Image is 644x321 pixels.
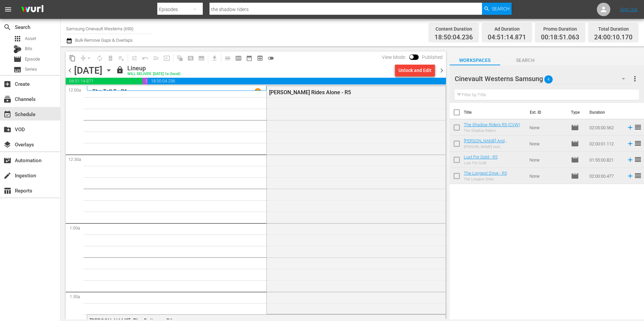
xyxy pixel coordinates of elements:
[464,122,520,127] a: The Shadow Riders R5 (CVW)
[116,66,124,74] span: lock
[140,53,151,64] span: Revert to Primary Episode
[527,136,568,152] td: None
[541,24,579,34] div: Promo Duration
[631,75,639,83] span: more_vert
[419,55,446,60] span: Published
[379,55,409,60] span: View Mode:
[464,171,507,176] a: The Longest Drive - R5
[235,55,242,62] span: calendar_view_week_outlined
[526,103,567,122] th: Ext. ID
[3,23,11,31] span: Search
[148,78,446,84] span: 18:50:04.236
[257,89,259,94] p: 1
[4,5,12,13] span: menu
[464,161,497,165] div: Lust For Gold
[488,34,526,41] span: 04:51:14.871
[567,103,585,122] th: Type
[3,110,11,118] span: Schedule
[464,129,520,133] div: The Shadow Riders
[571,156,579,164] span: Episode
[594,34,633,41] span: 24:00:10.170
[620,7,638,12] a: Sign Out
[13,35,22,43] span: Asset
[527,152,568,168] td: None
[438,66,446,75] span: chevron_right
[434,34,473,41] span: 18:50:04.236
[13,66,22,74] span: subtitles
[527,168,568,184] td: None
[626,156,634,164] svg: Add to Schedule
[587,152,624,168] td: 01:55:00.821
[464,138,507,148] a: [PERSON_NAME] And [PERSON_NAME] - R5
[142,78,148,84] span: 00:18:51.063
[25,56,40,63] span: Episode
[585,103,626,122] th: Duration
[594,24,633,34] div: Total Duration
[626,140,634,147] svg: Add to Schedule
[492,3,510,15] span: Search
[455,69,632,88] div: Cinevault Westerns Samsung
[16,2,49,17] img: ans4CAIJ8jUAAAAAAAAAAAAAAAAAAAAAAAAgQb4GAAAAAAAAAAAAAAAAAAAAAAAAJMjXAAAAAAAAAAAAAAAAAAAAAAAAgAT5G...
[3,187,11,195] span: Reports
[571,140,579,148] span: Episode
[257,55,263,62] span: preview_outlined
[541,34,579,41] span: 00:18:51.063
[434,24,473,34] div: Content Duration
[66,66,74,75] span: chevron_left
[25,35,36,42] span: Asset
[13,45,22,53] div: Bits
[587,168,624,184] td: 02:00:00.477
[69,55,76,62] span: content_copy
[127,72,181,76] div: WILL DELIVER: [DATE] 1a (local)
[398,64,431,76] div: Unlock and Edit
[450,56,500,65] span: Workspaces
[74,38,133,43] span: Bulk Remove Gaps & Overlaps
[265,53,276,64] span: 24 hours Lineup View is OFF
[464,177,507,181] div: The Longest Drive
[634,139,642,147] span: reorder
[3,95,11,103] span: Channels
[74,65,102,76] div: [DATE]
[488,24,526,34] div: Ad Duration
[634,155,642,164] span: reorder
[66,78,142,84] span: 04:51:14.871
[269,89,410,96] div: [PERSON_NAME] Rides Alone - R5
[3,80,11,88] span: Create
[634,123,642,131] span: reorder
[571,123,579,132] span: Episode
[267,55,274,62] span: toggle_off
[544,72,553,86] span: 4
[395,64,435,76] button: Unlock and Edit
[127,65,181,72] div: Lineup
[527,119,568,136] td: None
[3,156,11,165] span: Automation
[626,124,634,131] svg: Add to Schedule
[634,172,642,180] span: reorder
[482,3,512,15] button: Search
[500,56,551,65] span: Search
[92,88,127,95] p: The Tall T - R1
[25,45,32,52] span: Bits
[105,53,116,64] span: Select an event to delete
[409,55,414,59] span: Toggle to switch from Published to Draft view.
[246,55,253,62] span: date_range_outlined
[464,145,524,149] div: [PERSON_NAME] And [PERSON_NAME]
[464,103,526,122] th: Title
[127,51,140,65] span: Customize Events
[464,154,497,159] a: Lust For Gold - R5
[587,119,624,136] td: 02:05:00.562
[3,141,11,149] span: Overlays
[587,136,624,152] td: 02:00:01.112
[3,172,11,180] span: Ingestion
[631,71,639,87] button: more_vert
[116,53,127,64] span: Clear Lineup
[13,55,22,63] span: movie
[571,172,579,180] span: movie
[3,126,11,134] span: VOD
[25,66,37,73] span: Series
